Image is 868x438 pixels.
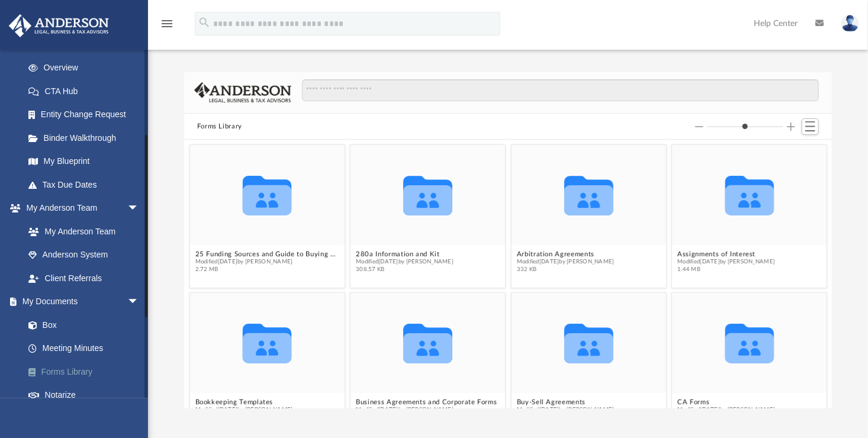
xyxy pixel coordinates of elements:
[195,406,292,414] span: Modified [DATE] by [PERSON_NAME]
[841,15,859,32] img: User Pic
[198,16,211,29] i: search
[195,398,292,406] button: Bookkeeping Templates
[17,173,157,197] a: Tax Due Dates
[17,384,157,407] a: Notarize
[17,56,157,80] a: Overview
[516,250,614,258] button: Arbitration Agreements
[695,123,703,131] button: Decrease column size
[195,266,339,273] span: 2.72 MB
[17,103,157,127] a: Entity Change Request
[677,250,775,258] button: Assignments of Interest
[356,250,454,258] button: 280a Information and Kit
[17,150,151,173] a: My Blueprint
[160,22,174,31] a: menu
[127,290,151,314] span: arrow_drop_down
[356,258,454,266] span: Modified [DATE] by [PERSON_NAME]
[677,398,775,406] button: CA Forms
[17,313,151,337] a: Box
[17,337,157,360] a: Meeting Minutes
[197,121,242,132] button: Forms Library
[8,290,157,314] a: My Documentsarrow_drop_down
[787,123,795,131] button: Increase column size
[195,258,339,266] span: Modified [DATE] by [PERSON_NAME]
[195,250,339,258] button: 25 Funding Sources and Guide to Buying a Franchise
[17,126,157,150] a: Binder Walkthrough
[516,258,614,266] span: Modified [DATE] by [PERSON_NAME]
[302,79,819,102] input: Search files and folders
[8,197,151,220] a: My Anderson Teamarrow_drop_down
[17,243,151,267] a: Anderson System
[802,118,819,135] button: Switch to List View
[127,197,151,221] span: arrow_drop_down
[160,17,174,31] i: menu
[5,14,112,37] img: Anderson Advisors Platinum Portal
[707,123,783,131] input: Column size
[356,406,497,414] span: Modified [DATE] by [PERSON_NAME]
[184,140,832,408] div: grid
[516,398,614,406] button: Buy-Sell Agreements
[356,398,497,406] button: Business Agreements and Corporate Forms
[17,266,151,290] a: Client Referrals
[17,360,157,384] a: Forms Library
[677,266,775,273] span: 1.44 MB
[17,220,145,243] a: My Anderson Team
[677,406,775,414] span: Modified [DATE] by [PERSON_NAME]
[516,406,614,414] span: Modified [DATE] by [PERSON_NAME]
[516,266,614,273] span: 332 KB
[356,266,454,273] span: 308.57 KB
[677,258,775,266] span: Modified [DATE] by [PERSON_NAME]
[17,79,157,103] a: CTA Hub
